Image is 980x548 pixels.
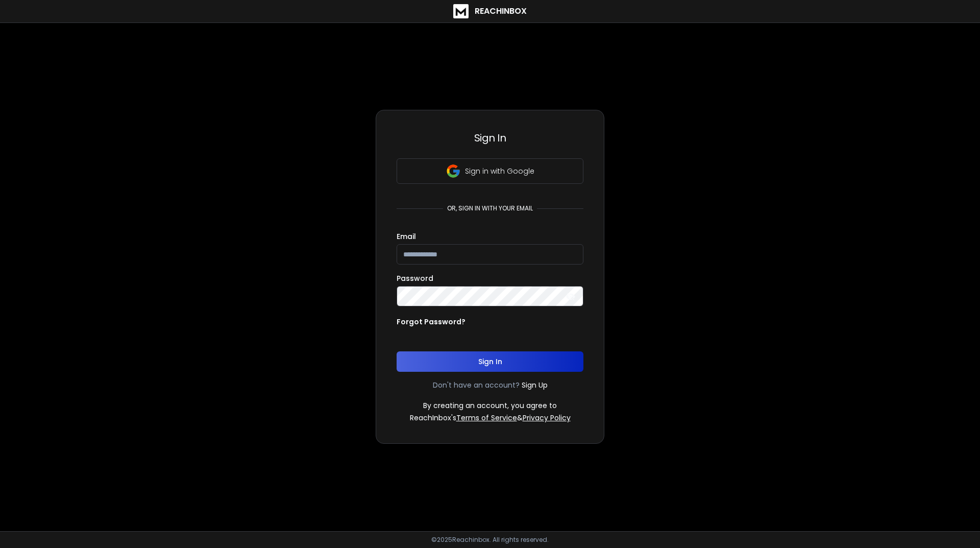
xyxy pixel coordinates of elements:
[443,204,537,212] p: or, sign in with your email
[431,536,549,544] p: © 2025 Reachinbox. All rights reserved.
[397,158,583,184] button: Sign in with Google
[397,351,583,372] button: Sign In
[453,4,469,18] img: logo
[410,413,571,423] p: ReachInbox's &
[523,413,571,423] a: Privacy Policy
[522,380,548,390] a: Sign Up
[397,275,433,282] label: Password
[465,166,534,176] p: Sign in with Google
[397,131,583,145] h3: Sign In
[397,233,416,240] label: Email
[397,317,465,327] p: Forgot Password?
[423,400,557,411] p: By creating an account, you agree to
[453,4,527,18] a: ReachInbox
[433,380,520,390] p: Don't have an account?
[456,413,517,423] a: Terms of Service
[475,5,527,17] h1: ReachInbox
